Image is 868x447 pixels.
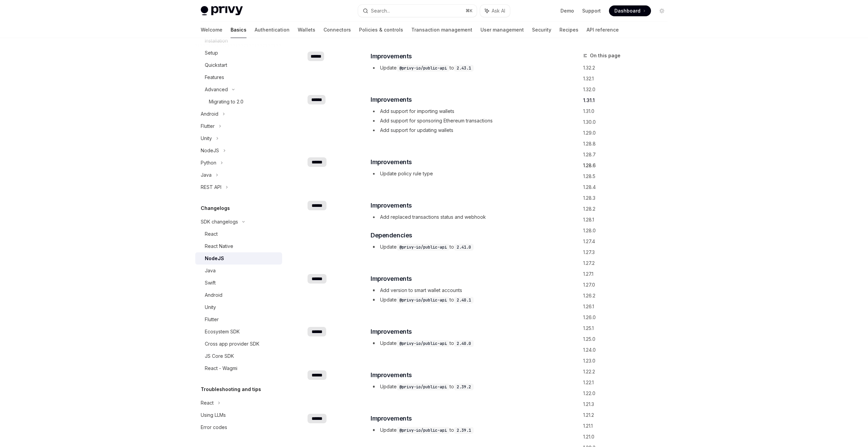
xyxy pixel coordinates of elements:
[371,383,551,391] li: Update to
[583,203,673,214] a: 1.28.2
[371,296,551,304] li: Update to
[298,22,315,38] a: Wallets
[583,138,673,149] a: 1.28.8
[201,147,219,155] div: NodeJS
[583,345,673,355] a: 1.24.0
[583,366,673,377] a: 1.22.2
[201,399,214,407] div: React
[480,5,510,17] button: Ask AI
[583,399,673,410] a: 1.21.3
[454,384,474,390] code: 2.39.2
[201,6,243,16] img: light logo
[195,409,282,421] a: Using LLMs
[583,388,673,399] a: 1.22.0
[205,352,234,360] div: JS Core SDK
[195,338,282,350] a: Cross app provider SDK
[201,22,222,38] a: Welcome
[201,159,216,167] div: Python
[205,254,224,263] div: NodeJS
[583,73,673,84] a: 1.32.1
[195,96,282,108] a: Migrating to 2.0
[397,297,450,304] code: @privy-io/public-api
[195,47,282,59] a: Setup
[583,171,673,182] a: 1.28.5
[590,52,620,60] span: On this page
[195,421,282,433] a: Error codes
[205,328,240,336] div: Ecosystem SDK
[371,170,551,178] li: Update policy rule type
[205,267,216,275] div: Java
[454,297,474,304] code: 2.40.1
[371,126,551,134] li: Add support for updating wallets
[583,323,673,334] a: 1.25.1
[255,22,290,38] a: Authentication
[201,122,215,130] div: Flutter
[195,362,282,374] a: React - Wagmi
[583,269,673,279] a: 1.27.1
[583,182,673,193] a: 1.28.4
[231,22,246,38] a: Basics
[480,22,524,38] a: User management
[560,7,574,14] a: Demo
[201,134,212,142] div: Unity
[583,301,673,312] a: 1.26.1
[371,64,551,72] li: Update to
[201,171,212,179] div: Java
[371,201,412,210] span: Improvements
[195,59,282,71] a: Quickstart
[205,242,233,250] div: React Native
[587,22,619,38] a: API reference
[583,193,673,203] a: 1.28.3
[454,340,474,347] code: 2.40.0
[397,427,450,434] code: @privy-io/public-api
[195,301,282,313] a: Unity
[371,286,551,294] li: Add version to smart wallet accounts
[583,117,673,128] a: 1.30.0
[371,370,412,380] span: Improvements
[205,340,259,348] div: Cross app provider SDK
[397,340,450,347] code: @privy-io/public-api
[195,350,282,362] a: JS Core SDK
[583,128,673,138] a: 1.29.0
[371,213,551,221] li: Add replaced transactions status and webhook
[583,236,673,247] a: 1.27.4
[454,244,474,251] code: 2.41.0
[358,5,477,17] button: Search...⌘K
[209,98,243,106] div: Migrating to 2.0
[201,423,227,431] div: Error codes
[371,117,551,125] li: Add support for sponsoring Ethereum transactions
[371,231,412,240] span: Dependencies
[195,289,282,301] a: Android
[205,230,218,238] div: React
[205,61,227,69] div: Quickstart
[559,22,578,38] a: Recipes
[201,218,238,226] div: SDK changelogs
[583,279,673,290] a: 1.27.0
[205,291,222,299] div: Android
[397,384,450,390] code: @privy-io/public-api
[371,7,390,15] div: Search...
[201,110,218,118] div: Android
[583,290,673,301] a: 1.26.2
[201,204,230,212] h5: Changelogs
[323,22,351,38] a: Connectors
[583,431,673,442] a: 1.21.0
[359,22,403,38] a: Policies & controls
[205,364,237,372] div: React - Wagmi
[582,7,601,14] a: Support
[583,160,673,171] a: 1.28.6
[195,277,282,289] a: Swift
[371,414,412,423] span: Improvements
[201,411,226,419] div: Using LLMs
[397,244,450,251] code: @privy-io/public-api
[371,52,412,61] span: Improvements
[583,334,673,345] a: 1.25.0
[195,71,282,83] a: Features
[583,312,673,323] a: 1.26.0
[583,214,673,225] a: 1.28.1
[195,252,282,265] a: NodeJS
[371,95,412,104] span: Improvements
[205,85,228,94] div: Advanced
[371,426,551,434] li: Update to
[614,7,640,14] span: Dashboard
